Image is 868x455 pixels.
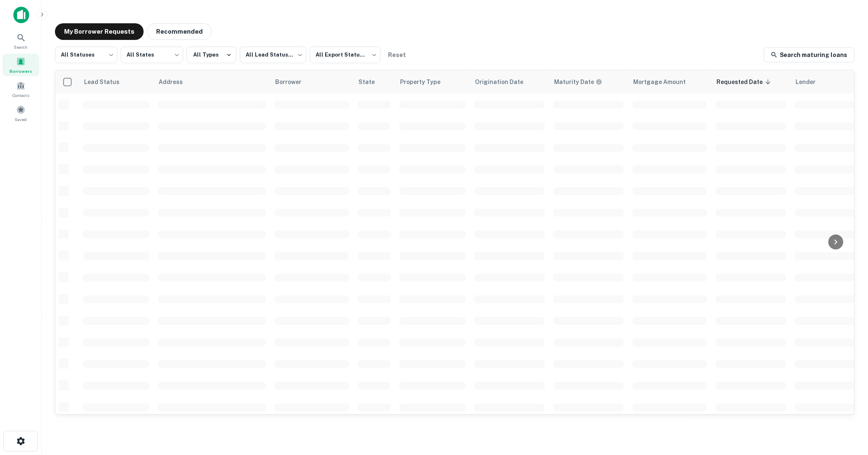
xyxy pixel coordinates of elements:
span: Saved [15,116,27,123]
div: All Lead Statuses [240,44,306,66]
img: capitalize-icon.png [13,7,29,23]
th: Mortgage Amount [628,70,711,94]
th: Borrower [270,70,353,94]
th: Lead Status [79,70,154,94]
span: Mortgage Amount [633,77,696,87]
span: Borrower [275,77,312,87]
th: Maturity dates displayed may be estimated. Please contact the lender for the most accurate maturi... [549,70,628,94]
a: Borrowers [2,54,39,76]
a: Saved [2,102,39,124]
span: Lender [796,77,826,87]
span: Lead Status [84,77,130,87]
h6: Maturity Date [554,77,594,87]
span: Address [159,77,194,87]
span: Property Type [400,77,451,87]
th: Origination Date [470,70,549,94]
th: Property Type [395,70,470,94]
span: Borrowers [10,68,32,74]
div: All Statuses [55,44,117,66]
span: Search [14,44,28,50]
span: Maturity dates displayed may be estimated. Please contact the lender for the most accurate maturi... [554,77,613,87]
iframe: Chat Widget [681,94,868,428]
div: All Export Statuses [310,44,381,66]
button: Recommended [147,23,212,40]
div: All States [121,44,183,66]
span: Contacts [12,92,29,99]
button: All Types [187,47,236,63]
th: Address [154,70,270,94]
a: Search [2,30,39,52]
span: Origination Date [475,77,534,87]
button: My Borrower Requests [55,23,144,40]
th: Requested Date [711,70,791,94]
span: State [358,77,386,87]
a: Search maturing loans [764,47,855,62]
th: State [353,70,395,94]
div: Maturity dates displayed may be estimated. Please contact the lender for the most accurate maturi... [554,77,602,87]
span: Requested Date [716,77,773,87]
a: Contacts [2,78,39,100]
button: Reset [384,47,410,63]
